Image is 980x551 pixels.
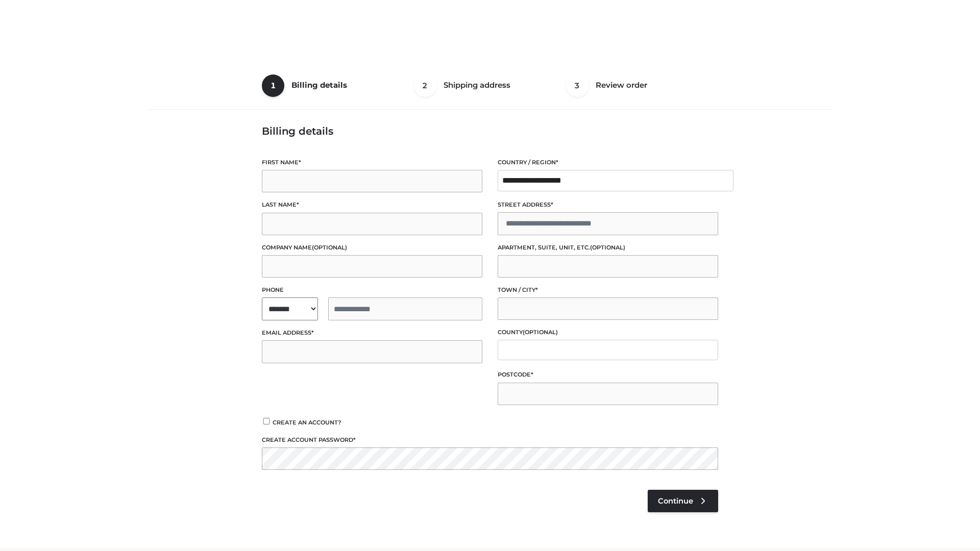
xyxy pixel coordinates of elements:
label: Last name [262,200,482,210]
label: Company name [262,243,482,253]
span: Continue [658,496,693,506]
label: Create account password [262,435,718,445]
label: Apartment, suite, unit, etc. [498,243,718,253]
span: 1 [262,74,284,97]
label: Town / City [498,285,718,295]
label: First name [262,158,482,167]
span: Create an account? [273,419,341,426]
label: County [498,328,718,337]
span: 2 [414,74,436,97]
label: Postcode [498,370,718,380]
label: Country / Region [498,158,718,167]
span: Shipping address [444,80,510,90]
label: Street address [498,200,718,210]
h3: Billing details [262,125,718,137]
span: (optional) [523,329,558,336]
span: Billing details [291,80,347,90]
span: (optional) [590,244,625,251]
input: Create an account? [262,418,271,424]
span: Review order [596,80,647,90]
span: (optional) [312,244,347,251]
label: Email address [262,328,482,338]
span: 3 [566,74,589,97]
a: Continue [648,490,718,512]
label: Phone [262,285,482,295]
